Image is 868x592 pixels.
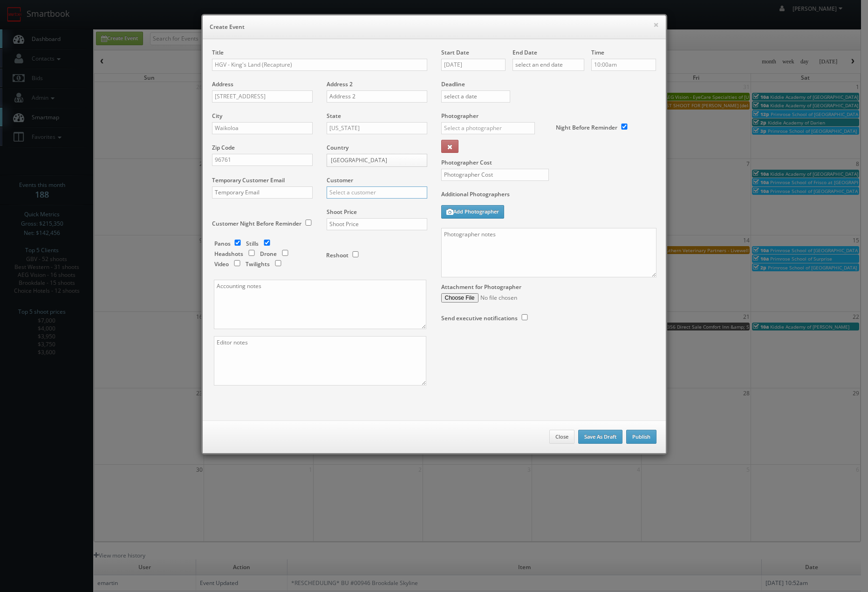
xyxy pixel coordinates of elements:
input: select a date [441,90,511,103]
input: Select a customer [327,186,427,199]
input: City [212,122,313,134]
input: Title [212,59,427,71]
input: Address 2 [327,90,427,103]
label: Country [327,144,349,151]
label: Zip Code [212,144,235,151]
input: Zip Code [212,154,313,166]
label: Reshoot [326,251,349,259]
input: Photographer Cost [441,169,549,181]
label: Temporary Customer Email [212,176,285,184]
label: Twilights [246,260,270,268]
label: Additional Photographers [441,190,656,203]
label: Address 2 [327,80,353,88]
label: Drone [260,250,277,258]
input: select a date [441,59,506,71]
label: Panos [214,240,231,248]
label: Start Date [441,48,469,56]
label: Headshots [214,250,243,258]
button: Add Photographer [441,205,504,219]
label: Stills [246,240,259,248]
label: Video [214,260,229,268]
label: Time [591,48,604,56]
label: Customer [327,176,353,184]
label: State [327,112,341,120]
button: × [653,21,659,28]
label: Attachment for Photographer [441,283,521,291]
button: Publish [626,430,656,444]
button: Close [549,430,574,444]
label: Send executive notifications [441,314,518,322]
label: Title [212,48,224,56]
input: Select a state [327,122,427,134]
input: Select a photographer [441,122,535,134]
label: Address [212,80,233,88]
label: Customer Night Before Reminder [212,220,301,227]
h6: Create Event [210,22,659,32]
button: Save As Draft [578,430,622,444]
input: Address [212,90,313,103]
label: Night Before Reminder [556,124,617,131]
input: select an end date [513,59,584,71]
label: End Date [513,48,537,56]
label: Photographer [441,112,478,120]
label: City [212,112,222,120]
span: [GEOGRAPHIC_DATA] [331,154,415,166]
label: Shoot Price [327,208,357,216]
label: Photographer Cost [434,158,663,166]
input: Shoot Price [327,218,427,230]
input: Temporary Email [212,186,313,199]
a: [GEOGRAPHIC_DATA] [327,154,427,167]
label: Deadline [434,80,663,88]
